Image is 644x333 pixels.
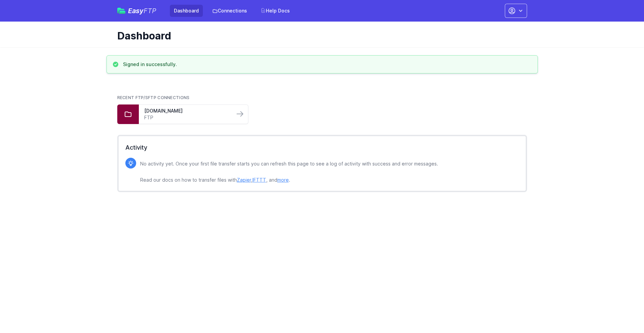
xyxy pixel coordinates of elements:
[144,114,229,121] a: FTP
[123,61,177,68] h3: Signed in successfully.
[208,5,251,17] a: Connections
[277,177,289,183] a: more
[237,177,251,183] a: Zapier
[125,143,519,152] h2: Activity
[170,5,203,17] a: Dashboard
[117,7,156,14] a: EasyFTP
[256,5,294,17] a: Help Docs
[128,7,156,14] span: Easy
[140,160,438,184] p: No activity yet. Once your first file transfer starts you can refresh this page to see a log of a...
[144,108,229,114] a: [DOMAIN_NAME]
[144,7,156,15] span: FTP
[117,8,125,14] img: easyftp_logo.png
[117,95,527,100] h2: Recent FTP/SFTP Connections
[117,30,522,42] h1: Dashboard
[252,177,266,183] a: IFTTT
